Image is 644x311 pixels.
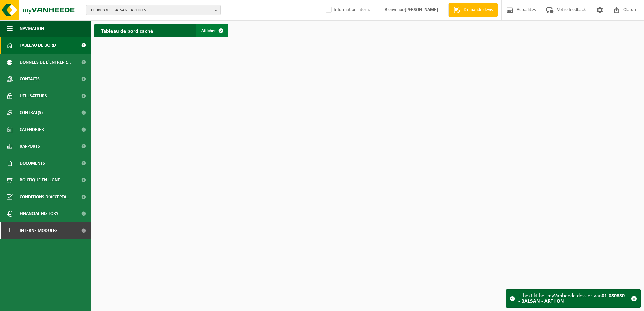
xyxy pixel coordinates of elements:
[20,155,45,172] span: Documents
[20,188,70,205] span: Conditions d'accepta...
[518,293,625,304] strong: 01-080830 - BALSAN - ARTHON
[20,88,47,104] span: Utilisateurs
[20,222,58,239] span: Interne modules
[20,104,43,121] span: Contrat(s)
[94,24,160,37] h2: Tableau de bord caché
[201,29,216,33] span: Afficher
[20,138,40,155] span: Rapports
[324,5,371,15] label: Information interne
[20,54,71,71] span: Données de l'entrepr...
[20,71,40,88] span: Contacts
[20,205,58,222] span: Financial History
[7,222,13,239] span: I
[462,7,494,13] span: Demande devis
[86,5,221,15] button: 01-080830 - BALSAN - ARTHON
[405,7,438,12] strong: [PERSON_NAME]
[20,121,44,138] span: Calendrier
[20,20,44,37] span: Navigation
[20,37,56,54] span: Tableau de bord
[20,172,60,188] span: Boutique en ligne
[518,290,627,307] div: U bekijkt het myVanheede dossier van
[90,5,212,15] span: 01-080830 - BALSAN - ARTHON
[196,24,228,37] a: Afficher
[448,3,498,17] a: Demande devis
